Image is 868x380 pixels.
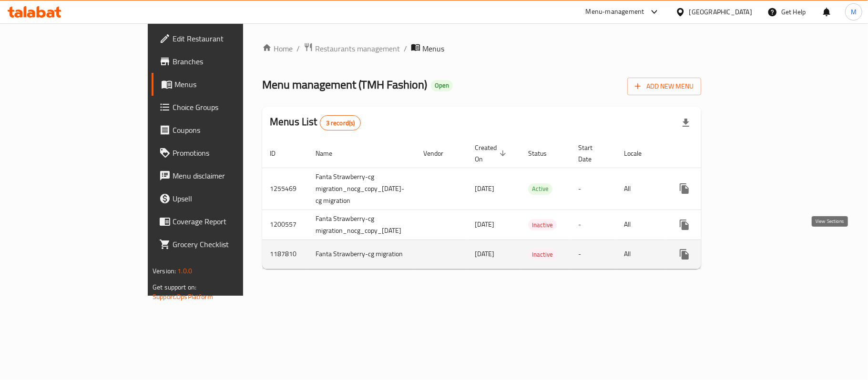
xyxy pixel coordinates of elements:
span: Version: [153,265,176,277]
span: Branches [173,56,285,67]
span: Coupons [173,124,285,136]
span: Start Date [578,142,605,165]
span: Name [316,148,345,159]
th: Actions [665,139,772,168]
span: Menus [174,79,285,90]
span: 1.0.0 [177,265,192,277]
button: more [673,243,696,266]
span: Grocery Checklist [173,239,285,250]
a: Menu disclaimer [152,164,293,187]
span: Add New Menu [635,80,694,92]
nav: breadcrumb [262,42,701,55]
td: Fanta Strawberry-cg migration_nocg_copy_[DATE]-cg migration [308,168,416,210]
span: Status [528,148,559,159]
td: All [616,168,665,210]
div: Export file [674,111,697,134]
span: Coverage Report [173,216,285,227]
span: Vendor [423,148,456,159]
span: Get support on: [153,281,196,293]
li: / [404,43,407,54]
span: Open [431,81,453,90]
a: Support.OpsPlatform [153,290,213,303]
div: Active [528,183,552,195]
button: Change Status [696,213,719,236]
span: Edit Restaurant [173,33,285,44]
button: Change Status [696,243,719,266]
span: [DATE] [475,218,494,230]
div: Menu-management [586,6,644,18]
span: Inactive [528,249,557,260]
a: Edit Restaurant [152,27,293,50]
td: - [571,210,616,240]
span: 3 record(s) [320,119,361,128]
span: [DATE] [475,182,494,195]
span: Created On [475,142,509,165]
span: M [851,7,857,17]
a: Grocery Checklist [152,233,293,256]
td: All [616,240,665,269]
li: / [296,43,300,54]
a: Choice Groups [152,96,293,119]
div: Open [431,80,453,91]
span: Menus [422,43,444,54]
a: Upsell [152,187,293,210]
span: Active [528,183,552,194]
button: Add New Menu [627,78,701,95]
a: Restaurants management [304,42,400,55]
td: - [571,240,616,269]
span: [DATE] [475,248,494,260]
td: All [616,210,665,240]
button: more [673,213,696,236]
h2: Menus List [270,115,361,130]
span: Menu management ( TMH Fashion ) [262,74,427,95]
button: more [673,177,696,200]
td: - [571,168,616,210]
span: Promotions [173,147,285,159]
span: Locale [624,148,654,159]
a: Coupons [152,119,293,141]
td: Fanta Strawberry-cg migration [308,240,416,269]
a: Branches [152,50,293,73]
div: Inactive [528,249,557,260]
a: Menus [152,73,293,96]
span: Restaurants management [315,43,400,54]
td: Fanta Strawberry-cg migration_nocg_copy_[DATE] [308,210,416,240]
button: Change Status [696,177,719,200]
span: Choice Groups [173,101,285,113]
table: enhanced table [262,139,772,269]
span: Inactive [528,220,557,230]
span: ID [270,148,288,159]
div: Inactive [528,219,557,230]
a: Coverage Report [152,210,293,233]
span: Upsell [173,193,285,204]
div: [GEOGRAPHIC_DATA] [689,7,752,17]
span: Menu disclaimer [173,170,285,181]
div: Total records count [320,115,361,130]
a: Promotions [152,141,293,164]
